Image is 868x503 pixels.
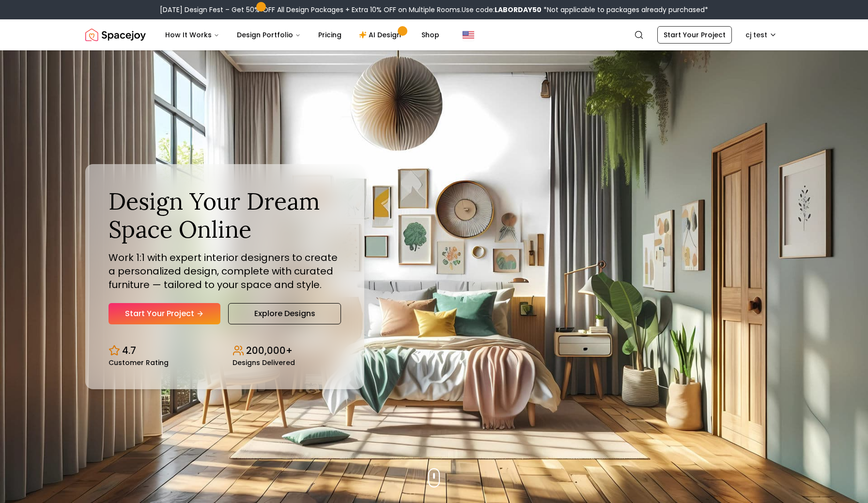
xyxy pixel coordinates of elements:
button: Design Portfolio [229,25,309,45]
button: cj test [740,26,783,44]
img: United States [463,29,474,41]
span: Use code: [462,5,542,15]
div: [DATE] Design Fest – Get 50% OFF All Design Packages + Extra 10% OFF on Multiple Rooms. [160,5,708,15]
a: AI Design [351,25,412,45]
button: How It Works [157,25,227,45]
nav: Main [157,25,447,45]
nav: Global [85,19,783,50]
p: Work 1:1 with expert interior designers to create a personalized design, complete with curated fu... [108,251,341,291]
a: Pricing [310,25,349,45]
b: LABORDAY50 [495,5,542,15]
h1: Design Your Dream Space Online [108,187,341,243]
small: Customer Rating [108,359,169,366]
div: Design stats [108,336,341,366]
a: Start Your Project [657,26,732,44]
p: 4.7 [122,344,136,357]
span: *Not applicable to packages already purchased* [542,5,708,15]
a: Shop [414,25,447,45]
a: Spacejoy [85,25,146,45]
small: Designs Delivered [232,359,295,366]
p: 200,000+ [246,344,293,357]
img: Spacejoy Logo [85,25,146,45]
a: Explore Designs [228,303,341,324]
a: Start Your Project [108,303,220,324]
